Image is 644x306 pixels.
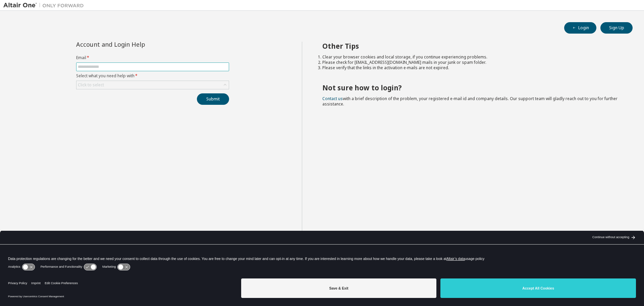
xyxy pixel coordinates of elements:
[197,93,229,105] button: Submit
[322,60,621,65] li: Please check for [EMAIL_ADDRESS][DOMAIN_NAME] mails in your junk or spam folder.
[322,42,621,50] h2: Other Tips
[78,82,104,88] div: Click to select
[3,2,87,9] img: Altair One
[322,96,618,107] span: with a brief description of the problem, your registered e-mail id and company details. Our suppo...
[322,96,343,101] a: Contact us
[322,54,621,60] li: Clear your browser cookies and local storage, if you continue experiencing problems.
[322,83,621,92] h2: Not sure how to login?
[564,22,596,34] button: Login
[600,22,633,34] button: Sign Up
[76,73,229,79] label: Select what you need help with
[76,81,229,89] div: Click to select
[322,65,621,71] li: Please verify that the links in the activation e-mails are not expired.
[76,42,199,47] div: Account and Login Help
[76,55,229,60] label: Email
